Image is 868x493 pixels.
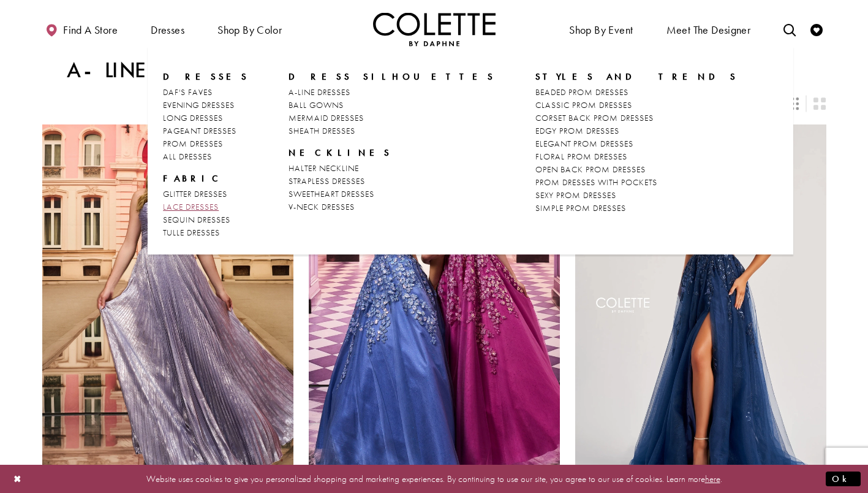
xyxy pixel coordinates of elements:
[535,125,619,136] span: EDGY PROM DRESSES
[289,71,495,83] span: DRESS SILHOUETTES
[535,99,632,110] span: CLASSIC PROM DRESSES
[7,468,28,489] button: Close Dialog
[535,71,738,83] span: STYLES AND TRENDS
[289,147,391,159] span: NECKLINES
[289,175,495,188] a: STRAPLESS DRESSES
[535,164,646,175] span: OPEN BACK PROM DRESSES
[535,189,738,202] a: SEXY PROM DRESSES
[163,71,249,83] span: Dresses
[289,188,495,201] a: SWEETHEART DRESSES
[289,99,495,112] a: BALL GOWNS
[289,188,374,199] span: SWEETHEART DRESSES
[535,138,633,149] span: ELEGANT PROM DRESSES
[535,112,738,124] a: CORSET BACK PROM DRESSES
[535,86,628,97] span: BEADED PROM DRESSES
[289,125,355,136] span: SHEATH DRESSES
[289,201,495,213] a: V-NECK DRESSES
[163,213,249,226] a: SEQUIN DRESSES
[163,151,212,162] span: ALL DRESSES
[67,58,374,83] h1: A-Line Prom Dresses
[289,112,364,123] span: MERMAID DRESSES
[535,202,738,215] a: SIMPLE PROM DRESSES
[309,124,560,490] a: Visit Colette by Daphne Style No. CL8420 Page
[289,86,350,97] span: A-LINE DRESSES
[535,112,654,123] span: CORSET BACK PROM DRESSES
[163,138,223,149] span: PROM DRESSES
[289,99,344,110] span: BALL GOWNS
[535,176,738,189] a: PROM DRESSES WITH POCKETS
[535,99,738,112] a: CLASSIC PROM DRESSES
[666,24,751,36] span: Meet the designer
[535,137,738,150] a: ELEGANT PROM DRESSES
[535,202,626,213] span: SIMPLE PROM DRESSES
[705,472,720,484] a: here
[289,162,495,175] a: HALTER NECKLINE
[163,112,223,123] span: LONG DRESSES
[535,163,738,176] a: OPEN BACK PROM DRESSES
[151,24,184,36] span: Dresses
[289,86,495,99] a: A-LINE DRESSES
[535,189,616,201] span: SEXY PROM DRESSES
[566,12,636,46] span: Shop By Event
[163,150,249,163] a: ALL DRESSES
[163,99,235,110] span: EVENING DRESSES
[373,12,496,46] a: Visit Home Page
[148,12,187,46] span: Dresses
[807,12,826,46] a: Check Wishlist
[163,86,249,99] a: DAF'S FAVES
[163,99,249,112] a: EVENING DRESSES
[63,24,118,36] span: Find a store
[575,124,826,490] a: Visit Colette by Daphne Style No. CL8060 Page
[163,86,213,97] span: DAF'S FAVES
[289,162,359,174] span: HALTER NECKLINE
[163,226,249,239] a: TULLE DRESSES
[35,90,834,117] div: Layout Controls
[780,12,799,46] a: Toggle search
[535,150,738,163] a: FLORAL PROM DRESSES
[826,471,861,486] button: Submit Dialog
[163,125,236,136] span: PAGEANT DRESSES
[217,24,282,36] span: Shop by color
[535,86,738,99] a: BEADED PROM DRESSES
[214,12,285,46] span: Shop by color
[289,175,365,186] span: STRAPLESS DRESSES
[663,12,754,46] a: Meet the designer
[163,112,249,124] a: LONG DRESSES
[163,188,227,199] span: GLITTER DRESSES
[88,470,780,487] p: Website uses cookies to give you personalized shopping and marketing experiences. By continuing t...
[163,188,249,201] a: GLITTER DRESSES
[163,172,224,185] span: FABRIC
[289,201,355,212] span: V-NECK DRESSES
[163,137,249,150] a: PROM DRESSES
[163,201,219,212] span: LACE DRESSES
[163,201,249,213] a: LACE DRESSES
[163,214,230,225] span: SEQUIN DRESSES
[163,124,249,137] a: PAGEANT DRESSES
[42,12,121,46] a: Find a store
[289,124,495,137] a: SHEATH DRESSES
[569,24,633,36] span: Shop By Event
[535,151,627,162] span: FLORAL PROM DRESSES
[373,12,496,46] img: Colette by Daphne
[813,97,826,110] span: Switch layout to 2 columns
[163,227,220,238] span: TULLE DRESSES
[535,124,738,137] a: EDGY PROM DRESSES
[535,177,657,188] span: PROM DRESSES WITH POCKETS
[42,124,293,490] a: Visit Colette by Daphne Style No. CL8520 Page
[163,172,249,185] span: FABRIC
[289,112,495,124] a: MERMAID DRESSES
[289,147,495,159] span: NECKLINES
